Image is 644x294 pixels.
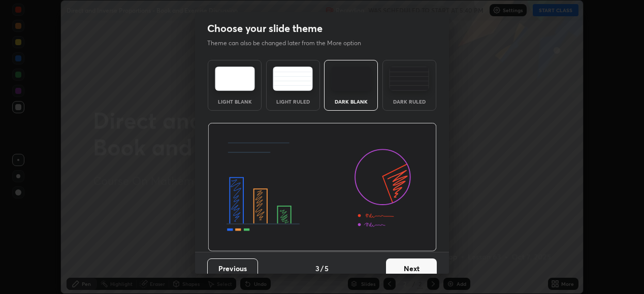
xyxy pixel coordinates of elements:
[273,99,313,104] div: Light Ruled
[273,67,313,91] img: lightRuledTheme.5fabf969.svg
[315,263,319,274] h4: 3
[320,263,324,274] h4: /
[389,67,429,91] img: darkRuledTheme.de295e13.svg
[389,99,430,104] div: Dark Ruled
[331,67,371,91] img: darkTheme.f0cc69e5.svg
[214,99,255,104] div: Light Blank
[386,258,437,279] button: Next
[207,258,258,279] button: Previous
[325,263,329,274] h4: 5
[215,67,255,91] img: lightTheme.e5ed3b09.svg
[207,22,323,35] h2: Choose your slide theme
[208,123,437,252] img: darkThemeBanner.d06ce4a2.svg
[331,99,371,104] div: Dark Blank
[207,39,372,48] p: Theme can also be changed later from the More option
